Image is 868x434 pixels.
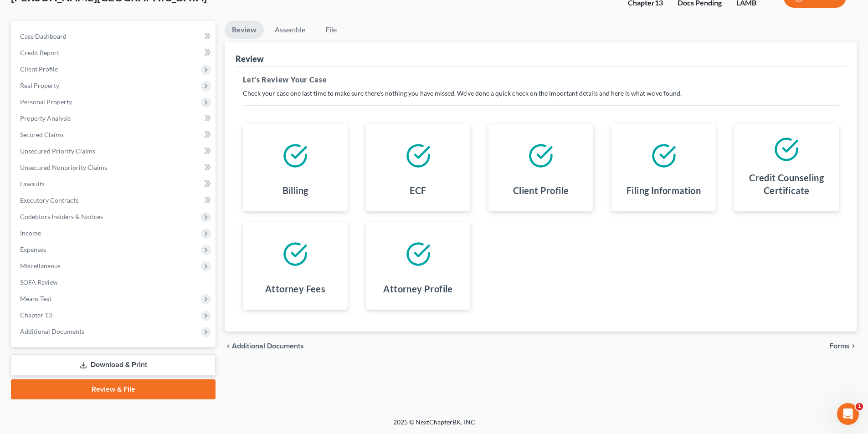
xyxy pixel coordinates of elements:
[20,229,41,237] span: Income
[225,342,304,350] a: chevron_left Additional Documents
[829,342,850,350] span: Forms
[20,147,95,155] span: Unsecured Priority Claims
[267,21,313,39] a: Assemble
[829,342,857,350] button: Forms chevron_right
[282,184,308,197] h4: Billing
[225,342,232,350] i: chevron_left
[20,98,72,106] span: Personal Property
[20,278,58,286] span: SOFA Review
[20,180,45,188] span: Lawsuits
[850,342,857,350] i: chevron_right
[13,192,216,209] a: Executory Contracts
[316,21,345,39] a: File
[13,143,216,159] a: Unsecured Priority Claims
[20,262,61,270] span: Miscellaneous
[236,53,264,64] div: Review
[410,184,426,197] h4: ECF
[837,403,859,425] iframe: Intercom live chat
[20,32,67,40] span: Case Dashboard
[20,131,64,138] span: Secured Claims
[627,184,701,197] h4: Filing Information
[20,295,51,302] span: Means Test
[13,274,216,291] a: SOFA Review
[11,379,216,399] a: Review & File
[13,176,216,192] a: Lawsuits
[232,342,304,350] span: Additional Documents
[265,282,325,295] h4: Attorney Fees
[20,327,84,335] span: Additional Documents
[20,196,78,204] span: Executory Contracts
[20,49,59,56] span: Credit Report
[20,311,52,319] span: Chapter 13
[13,127,216,143] a: Secured Claims
[175,418,694,434] div: 2025 © NextChapterBK, INC
[11,354,216,376] a: Download & Print
[513,184,569,197] h4: Client Profile
[20,65,58,73] span: Client Profile
[20,163,107,171] span: Unsecured Nonpriority Claims
[741,171,832,197] h4: Credit Counseling Certificate
[13,45,216,61] a: Credit Report
[13,28,216,45] a: Case Dashboard
[20,245,46,253] span: Expenses
[225,21,264,39] a: Review
[20,213,103,220] span: Codebtors Insiders & Notices
[243,74,839,85] h5: Let's Review Your Case
[20,82,59,89] span: Real Property
[856,403,863,410] span: 1
[243,89,839,98] p: Check your case one last time to make sure there's nothing you have missed. We've done a quick ch...
[383,282,452,295] h4: Attorney Profile
[13,110,216,127] a: Property Analysis
[13,159,216,176] a: Unsecured Nonpriority Claims
[20,114,71,122] span: Property Analysis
